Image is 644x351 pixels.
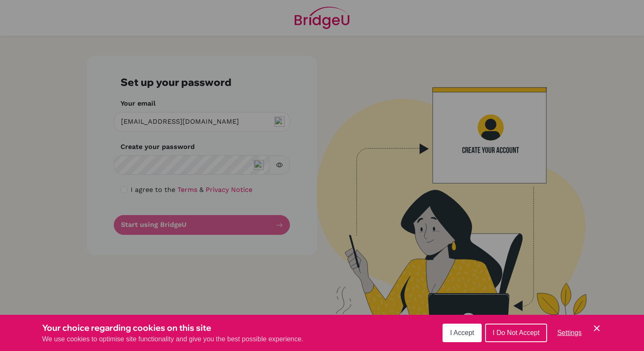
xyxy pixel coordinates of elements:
[450,329,474,336] span: I Accept
[592,323,602,333] button: Save and close
[557,329,582,336] span: Settings
[443,324,482,342] button: I Accept
[42,322,303,334] h3: Your choice regarding cookies on this site
[493,329,539,336] span: I Do Not Accept
[550,324,588,341] button: Settings
[42,334,303,344] p: We use cookies to optimise site functionality and give you the best possible experience.
[485,324,547,342] button: I Do Not Accept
